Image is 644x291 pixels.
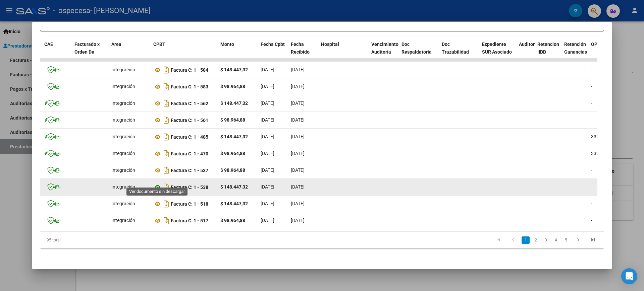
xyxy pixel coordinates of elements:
[42,37,72,67] datatable-header-cell: CAE
[291,117,305,123] span: [DATE]
[258,37,288,67] datatable-header-cell: Fecha Cpbt
[321,42,339,47] span: Hospital
[291,134,305,139] span: [DATE]
[552,236,560,244] a: 4
[591,42,597,47] span: OP
[220,100,248,106] strong: $ 148.447,32
[562,236,570,244] a: 5
[291,100,305,106] span: [DATE]
[591,167,592,173] span: -
[218,37,258,67] datatable-header-cell: Monto
[111,100,135,106] span: Integración
[261,167,274,173] span: [DATE]
[551,234,561,246] li: page 4
[162,199,171,209] i: Descargar documento
[537,42,559,55] span: Retencion IIBB
[261,84,274,89] span: [DATE]
[220,201,248,206] strong: $ 148.447,32
[171,201,208,207] strong: Factura C: 1 - 518
[171,185,208,190] strong: Factura C: 1 - 538
[291,151,305,156] span: [DATE]
[442,42,469,55] span: Doc Trazabilidad
[171,168,208,173] strong: Factura C: 1 - 537
[220,84,245,89] strong: $ 98.964,88
[171,67,208,73] strong: Factura C: 1 - 584
[111,151,135,156] span: Integración
[439,37,479,67] datatable-header-cell: Doc Trazabilidad
[291,167,305,173] span: [DATE]
[74,42,100,55] span: Facturado x Orden De
[162,115,171,126] i: Descargar documento
[261,67,274,72] span: [DATE]
[162,132,171,142] i: Descargar documento
[153,42,165,47] span: CPBT
[111,42,121,47] span: Area
[261,134,274,139] span: [DATE]
[519,42,539,47] span: Auditoria
[111,218,135,223] span: Integración
[522,236,530,244] a: 1
[561,234,571,246] li: page 5
[507,236,520,244] a: go to previous page
[291,184,305,190] span: [DATE]
[261,100,274,106] span: [DATE]
[291,218,305,223] span: [DATE]
[261,151,274,156] span: [DATE]
[162,98,171,109] i: Descargar documento
[220,218,245,223] strong: $ 98.964,88
[220,42,234,47] span: Monto
[111,184,135,190] span: Integración
[591,218,592,223] span: -
[291,42,310,55] span: Fecha Recibido
[588,37,615,67] datatable-header-cell: OP
[40,232,152,248] div: 95 total
[591,151,604,156] span: 33244
[591,67,592,72] span: -
[261,184,274,190] span: [DATE]
[591,134,604,139] span: 33244
[220,117,245,123] strong: $ 98.964,88
[72,37,109,67] datatable-header-cell: Facturado x Orden De
[291,67,305,72] span: [DATE]
[171,134,208,140] strong: Factura C: 1 - 485
[587,236,599,244] a: go to last page
[162,165,171,176] i: Descargar documento
[531,234,541,246] li: page 2
[564,42,587,55] span: Retención Ganancias
[111,134,135,139] span: Integración
[171,84,208,89] strong: Factura C: 1 - 583
[591,117,592,123] span: -
[171,218,208,223] strong: Factura C: 1 - 517
[591,201,592,206] span: -
[109,37,151,67] datatable-header-cell: Area
[541,234,551,246] li: page 3
[291,84,305,89] span: [DATE]
[492,236,505,244] a: go to first page
[261,218,274,223] span: [DATE]
[591,100,592,106] span: -
[521,234,531,246] li: page 1
[621,268,637,284] div: Open Intercom Messenger
[401,42,432,55] span: Doc Respaldatoria
[220,67,248,72] strong: $ 148.447,32
[111,67,135,72] span: Integración
[171,118,208,123] strong: Factura C: 1 - 561
[220,167,245,173] strong: $ 98.964,88
[44,42,53,47] span: CAE
[111,84,135,89] span: Integración
[261,201,274,206] span: [DATE]
[479,37,516,67] datatable-header-cell: Expediente SUR Asociado
[371,42,398,55] span: Vencimiento Auditoría
[542,236,550,244] a: 3
[111,201,135,206] span: Integración
[171,151,208,156] strong: Factura C: 1 - 470
[369,37,399,67] datatable-header-cell: Vencimiento Auditoría
[162,81,171,92] i: Descargar documento
[171,101,208,106] strong: Factura C: 1 - 562
[561,37,588,67] datatable-header-cell: Retención Ganancias
[220,151,245,156] strong: $ 98.964,88
[288,37,318,67] datatable-header-cell: Fecha Recibido
[572,236,585,244] a: go to next page
[591,184,592,190] span: -
[220,184,248,190] strong: $ 148.447,32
